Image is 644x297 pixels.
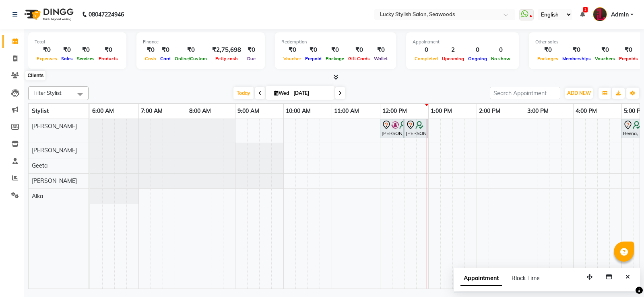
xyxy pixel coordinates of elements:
[32,147,77,154] span: [PERSON_NAME]
[611,10,629,19] span: Admin
[281,45,303,55] div: ₹0
[381,120,403,137] div: [PERSON_NAME], TK04, 12:00 PM-12:30 PM, Wash & Blow Dry - Upto Midback ([DEMOGRAPHIC_DATA])
[303,45,324,55] div: ₹0
[173,45,209,55] div: ₹0
[32,123,77,130] span: [PERSON_NAME]
[32,177,77,184] span: [PERSON_NAME]
[610,265,636,289] iframe: chat widget
[143,56,158,61] span: Cash
[158,45,173,55] div: ₹0
[346,45,372,55] div: ₹0
[560,56,593,61] span: Memberships
[143,45,158,55] div: ₹0
[617,45,640,55] div: ₹0
[35,56,59,61] span: Expenses
[32,107,49,115] span: Stylist
[574,105,599,117] a: 4:00 PM
[59,56,75,61] span: Sales
[187,105,213,117] a: 8:00 AM
[213,56,240,61] span: Petty cash
[565,88,593,99] button: ADD NEW
[583,7,588,12] span: 2
[33,90,62,96] span: Filter Stylist
[512,274,540,282] span: Block Time
[440,56,466,61] span: Upcoming
[489,45,512,55] div: 0
[245,56,258,61] span: Due
[593,45,617,55] div: ₹0
[617,56,640,61] span: Prepaids
[35,45,59,55] div: ₹0
[525,105,551,117] a: 3:00 PM
[535,45,560,55] div: ₹0
[413,39,512,45] div: Appointment
[466,45,489,55] div: 0
[346,56,372,61] span: Gift Cards
[413,45,440,55] div: 0
[324,56,346,61] span: Package
[173,56,209,61] span: Online/Custom
[580,11,585,18] a: 2
[35,39,120,45] div: Total
[440,45,466,55] div: 2
[281,39,390,45] div: Redemption
[567,90,591,96] span: ADD NEW
[593,7,607,21] img: Admin
[489,56,512,61] span: No show
[97,56,120,61] span: Products
[372,56,390,61] span: Wallet
[139,105,165,117] a: 7:00 AM
[209,45,244,55] div: ₹2,75,698
[303,56,324,61] span: Prepaid
[90,105,116,117] a: 6:00 AM
[75,56,97,61] span: Services
[490,87,560,99] input: Search Appointment
[460,271,502,286] span: Appointment
[405,120,427,137] div: [PERSON_NAME], TK03, 12:30 PM-01:00 PM, Blow Dry - Upto Midback ([DEMOGRAPHIC_DATA])
[466,56,489,61] span: Ongoing
[284,105,313,117] a: 10:00 AM
[380,105,409,117] a: 12:00 PM
[429,105,454,117] a: 1:00 PM
[233,87,254,99] span: Today
[89,3,124,26] b: 08047224946
[560,45,593,55] div: ₹0
[158,56,173,61] span: Card
[97,45,120,55] div: ₹0
[235,105,261,117] a: 9:00 AM
[332,105,361,117] a: 11:00 AM
[59,45,75,55] div: ₹0
[593,56,617,61] span: Vouchers
[372,45,390,55] div: ₹0
[535,56,560,61] span: Packages
[413,56,440,61] span: Completed
[32,193,43,200] span: Alka
[477,105,502,117] a: 2:00 PM
[272,90,291,96] span: Wed
[324,45,346,55] div: ₹0
[25,71,45,80] div: Clients
[143,39,258,45] div: Finance
[244,45,258,55] div: ₹0
[21,3,76,26] img: logo
[32,162,47,169] span: Geeta
[281,56,303,61] span: Voucher
[291,87,331,99] input: 2025-09-03
[75,45,97,55] div: ₹0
